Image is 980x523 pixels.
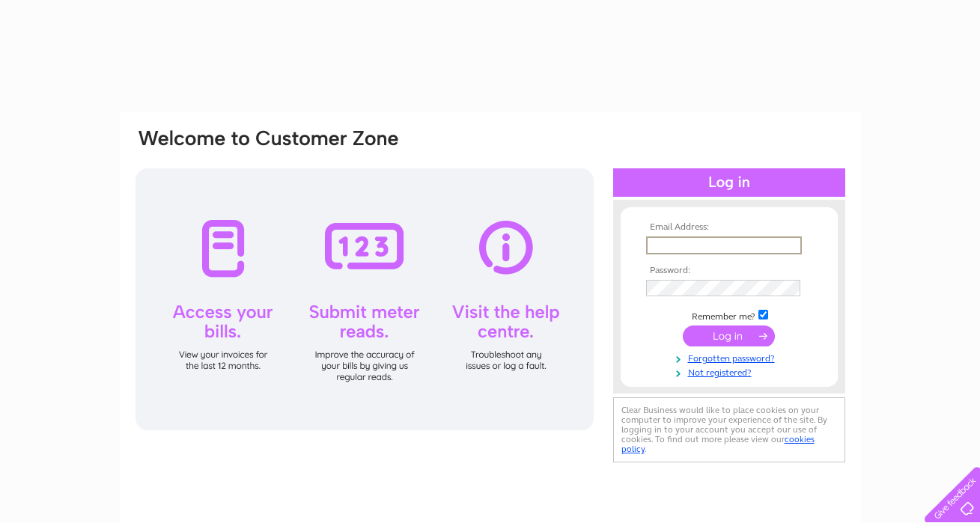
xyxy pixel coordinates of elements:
a: Not registered? [646,364,816,379]
div: Clear Business would like to place cookies on your computer to improve your experience of the sit... [613,397,845,462]
th: Password: [642,266,816,276]
a: cookies policy [621,434,815,454]
th: Email Address: [642,222,816,233]
td: Remember me? [642,308,816,322]
a: Forgotten password? [646,350,816,364]
input: Submit [683,325,775,346]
